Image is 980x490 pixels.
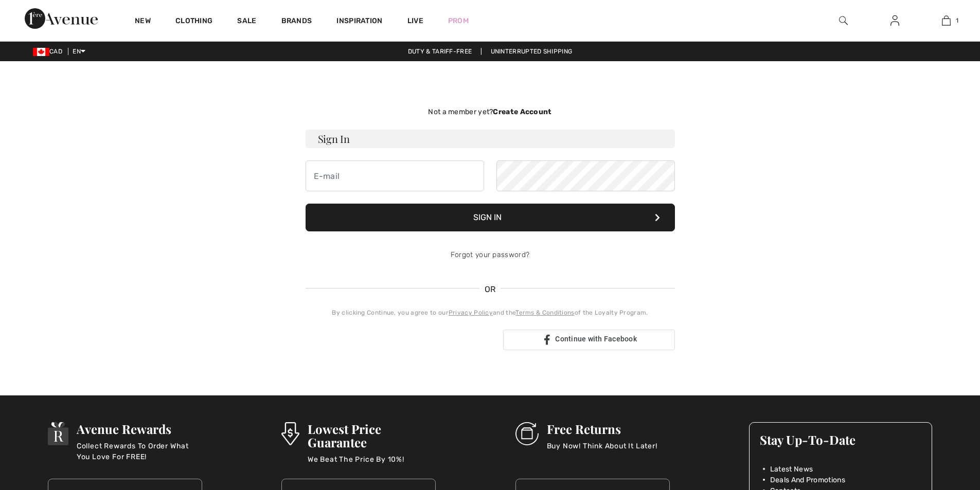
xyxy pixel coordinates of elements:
img: search the website [839,14,848,27]
strong: Create Account [493,107,551,116]
img: My Bag [942,14,951,27]
a: Brands [281,16,312,27]
span: Continue with Facebook [555,335,637,343]
a: Prom [448,15,469,26]
a: Privacy Policy [449,309,493,316]
button: Sign In [306,204,675,231]
a: Sale [237,16,256,27]
img: Avenue Rewards [48,422,68,445]
a: Forgot your password? [451,250,529,259]
img: My Info [890,14,899,27]
p: Collect Rewards To Order What You Love For FREE! [77,441,202,461]
h3: Lowest Price Guarantee [308,422,436,449]
h3: Stay Up-To-Date [760,433,921,446]
span: CAD [33,48,66,55]
a: Sign In [882,14,907,27]
div: Not a member yet? [306,106,675,117]
a: Terms & Conditions [515,309,574,316]
iframe: Sign in with Google Button [300,329,500,351]
img: 1ère Avenue [25,8,98,29]
a: 1 [921,14,971,27]
span: OR [479,283,501,296]
img: Free Returns [515,422,539,445]
img: Lowest Price Guarantee [281,422,299,445]
a: Clothing [175,16,212,27]
span: EN [73,48,85,55]
span: Inspiration [336,16,382,27]
h3: Sign In [306,130,675,148]
p: Buy Now! Think About It Later! [547,441,657,461]
a: New [135,16,151,27]
p: We Beat The Price By 10%! [308,454,436,475]
iframe: Opens a widget where you can find more information [914,459,970,485]
span: Deals And Promotions [770,475,845,485]
input: E-mail [306,160,484,191]
img: Canadian Dollar [33,48,49,56]
a: Continue with Facebook [503,330,675,350]
h3: Free Returns [547,422,657,435]
h3: Avenue Rewards [77,422,202,435]
span: Latest News [770,464,813,475]
div: By clicking Continue, you agree to our and the of the Loyalty Program. [306,308,675,317]
a: Live [407,15,423,26]
span: 1 [956,16,958,25]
